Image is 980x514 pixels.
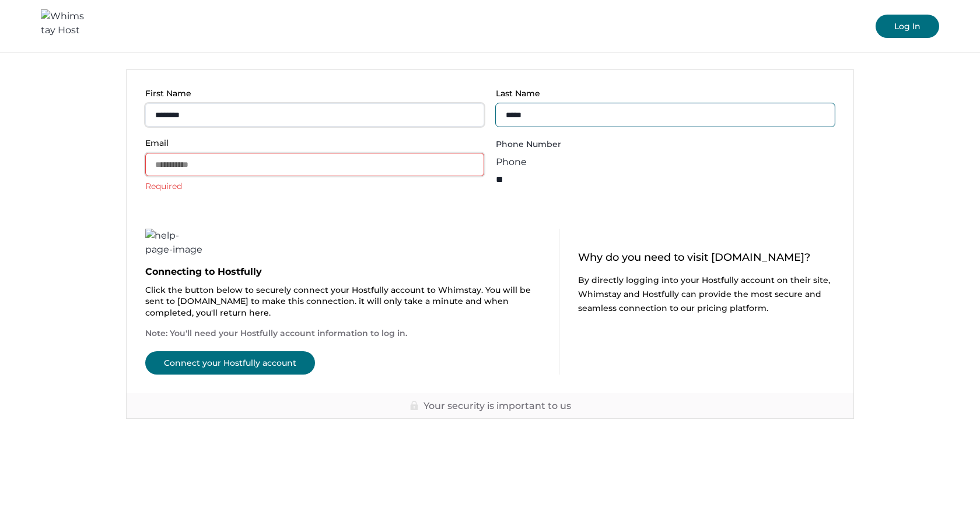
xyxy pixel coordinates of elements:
div: Required [145,181,484,191]
p: By directly logging into your Hostfully account on their site, Whimstay and Hostfully can provide... [578,273,835,315]
button: Log In [876,15,939,38]
label: Phone Number [496,138,828,151]
p: Connecting to Hostfully [145,266,540,278]
p: Click the button below to securely connect your Hostfully account to Whimstay. You will be sent t... [145,285,540,319]
button: Connect your Hostfully account [145,351,315,375]
p: Last Name [496,89,828,99]
img: help-page-image [145,229,204,257]
div: Phone [496,155,589,169]
img: Whimstay Host [41,9,87,43]
p: First Name [145,89,477,99]
p: Why do you need to visit [DOMAIN_NAME]? [578,252,835,264]
p: Email [145,138,477,148]
p: Note: You'll need your Hostfully account information to log in. [145,328,540,340]
p: Your security is important to us [423,400,571,412]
